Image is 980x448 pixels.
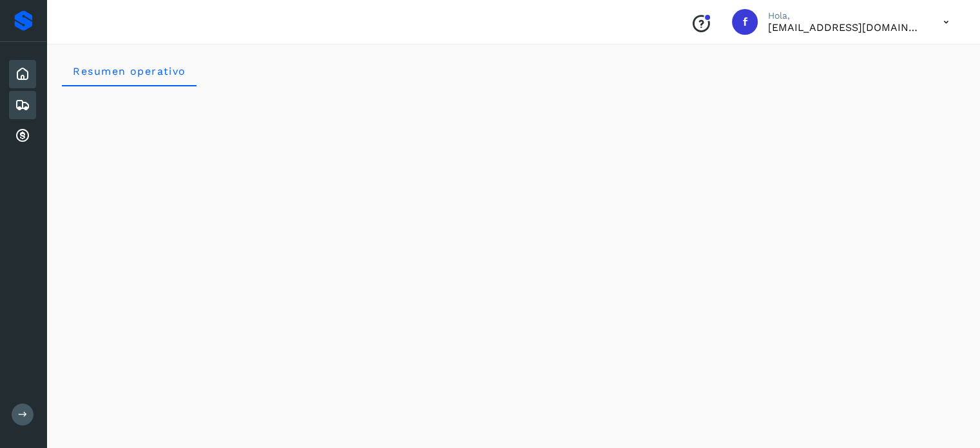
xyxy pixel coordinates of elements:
span: Resumen operativo [72,65,186,77]
div: Cuentas por cobrar [9,122,36,150]
p: fyc3@mexamerik.com [768,21,923,34]
div: Inicio [9,60,36,88]
p: Hola, [768,10,923,21]
div: Embarques [9,91,36,119]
